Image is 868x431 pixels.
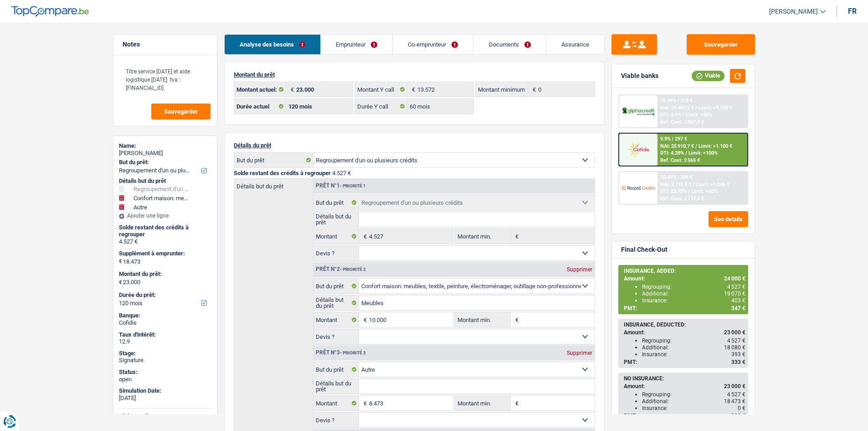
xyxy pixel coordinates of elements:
span: € [511,396,521,410]
div: NO INSURANCE: [624,375,745,382]
span: / [695,105,697,111]
span: € [359,312,369,327]
span: - Priorité 3 [340,350,366,355]
span: [PERSON_NAME] [769,8,818,16]
span: € [511,312,521,327]
div: Stage: [119,350,211,357]
div: Signature [119,357,211,364]
div: [DATE] [119,395,211,402]
label: Devis ? [313,246,360,260]
label: But du prêt [313,362,360,377]
span: 4 527 € [727,284,745,290]
span: DTI: 4.28% [660,150,684,156]
div: Taux d'intérêt: [119,331,211,338]
span: Solde restant des crédits à regrouper [234,170,331,177]
label: Montant min. [455,229,511,244]
span: NAI: 25 910,7 € [660,143,694,149]
label: Détails but du prêt [234,179,313,189]
a: Analyse des besoins [225,35,320,54]
label: But du prêt [234,153,313,167]
div: Amount: [624,275,745,282]
a: Documents [473,35,545,54]
span: Sauvegarder [164,109,198,114]
span: Limit: <100% [688,150,718,156]
div: Ref. Cost: 2 717,4 € [660,196,704,202]
span: € [528,82,538,97]
div: Supprimer [565,350,595,356]
div: Prêt n°1 [313,183,368,189]
label: Durée du prêt: [119,291,210,299]
div: Insurance: [642,297,745,304]
span: / [683,112,684,118]
a: [PERSON_NAME] [762,4,826,19]
div: PMT: [624,305,745,312]
div: Additional: [642,291,745,297]
label: But du prêt: [119,159,210,166]
div: 10.45% | 304 € [660,174,693,180]
span: € [119,279,122,286]
label: Montant actuel: [234,82,287,97]
span: 4 527 € [727,391,745,398]
img: Record Credits [621,179,655,196]
span: € [511,229,521,244]
span: 18 473 € [724,398,745,405]
div: Regrouping: [642,284,745,290]
label: Montant minimum [476,82,528,97]
div: Regrouping: [642,338,745,344]
div: Name: [119,142,211,150]
span: 0 € [738,405,745,411]
label: Détails but du prêt [313,379,360,394]
div: open [119,376,211,383]
div: INSURANCE, ADDED: [624,268,745,274]
div: 10.99% | 310 € [660,98,693,104]
div: 12.9 [119,338,211,345]
span: DTI: 4.4% [660,112,681,118]
span: € [286,82,296,97]
label: Devis ? [313,329,360,344]
span: 4 527 € [727,338,745,344]
span: € [359,396,369,410]
div: Amount: [624,329,745,336]
label: Durée actuel [234,99,287,114]
div: Ref. Cost: 2 565 € [660,157,700,163]
div: 4.527 € [119,238,211,245]
label: Montant [313,312,360,327]
label: Devis ? [313,413,360,427]
a: Assurance [546,35,604,54]
label: Montant [313,229,360,244]
div: [PERSON_NAME] [119,150,211,157]
button: Sauvegarder [151,104,211,119]
span: / [693,182,694,187]
span: 393 € [731,351,745,358]
div: Insurance: [642,351,745,358]
span: 333 € [731,413,745,419]
label: Durée Y call [355,99,407,114]
span: 23 000 € [724,329,745,336]
div: Prêt n°3 [313,350,368,356]
span: DTI: 23.72% [660,188,687,194]
span: Limit: >1.806 € [696,182,729,187]
div: Viable banks [621,72,658,80]
p: Détails du prêt [234,142,595,149]
div: Status: [119,369,211,376]
div: Amount: [624,383,745,389]
span: - Priorité 1 [340,183,366,188]
div: Simulation Date: [119,387,211,395]
div: Insurance: [642,405,745,411]
img: AlphaCredit [621,106,655,117]
div: INSURANCE, DEDUCTED: [624,322,745,328]
label: But du prêt [313,279,360,293]
span: 18 080 € [724,344,745,351]
div: Cofidis [119,319,211,327]
div: Solde restant des crédits à regrouper [119,224,211,238]
div: Viable [692,71,724,81]
div: Détails but du prêt [119,177,211,185]
span: - Priorité 2 [340,267,366,272]
div: 9.9% | 297 € [660,136,687,142]
span: 23 000 € [724,383,745,389]
p: Montant du prêt [234,71,595,78]
span: € [359,229,369,244]
div: Supprimer [565,267,595,272]
div: fr [848,7,857,16]
img: Cofidis [621,141,655,158]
